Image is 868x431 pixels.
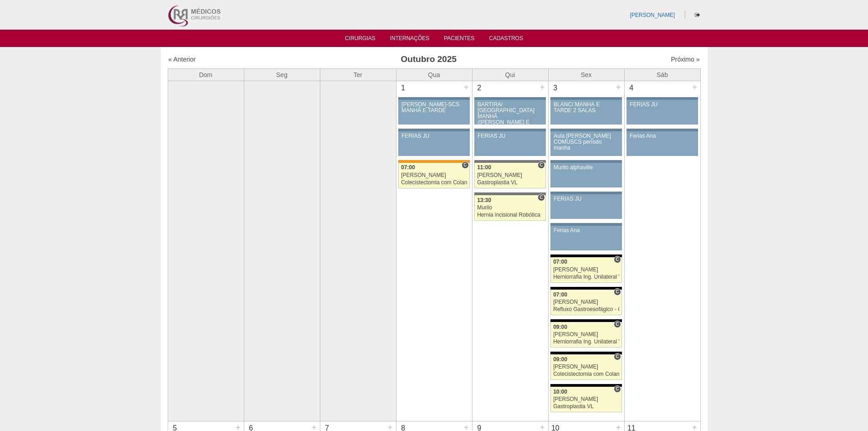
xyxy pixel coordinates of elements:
div: FERIAS JU [478,133,543,139]
div: Key: Aviso [550,223,621,226]
div: Key: Aviso [550,129,621,131]
div: Key: Blanc [550,254,621,257]
div: [PERSON_NAME] [553,299,619,305]
div: [PERSON_NAME] [553,267,619,273]
a: C 10:00 [PERSON_NAME] Gastroplastia VL [550,387,621,412]
a: BARTIRA/ [GEOGRAPHIC_DATA] MANHÃ ([PERSON_NAME] E ANA)/ SANTA JOANA -TARDE [474,100,545,125]
div: 4 [625,81,639,95]
span: Consultório [538,194,544,201]
a: Ferias Ana [627,131,698,156]
a: [PERSON_NAME]-SCS MANHÃ E TARDE [398,100,469,125]
th: Ter [320,68,396,81]
h3: Outubro 2025 [296,53,561,66]
div: Key: São Bernardo [474,160,545,163]
div: [PERSON_NAME] [553,396,619,402]
th: Qui [472,68,548,81]
a: Cirurgias [345,35,375,44]
th: Qua [396,68,472,81]
a: [PERSON_NAME] [630,12,675,18]
a: Próximo » [671,56,699,63]
div: Key: Aviso [627,129,698,131]
a: FERIAS JU [627,100,698,125]
a: FERIAS JU [474,131,545,156]
div: [PERSON_NAME] [401,172,467,178]
a: Cadastros [489,35,523,44]
div: Colecistectomia com Colangiografia VL [553,371,619,377]
div: 2 [473,81,487,95]
div: Key: Blanc [550,319,621,322]
span: Consultório [538,161,544,169]
a: Murilo alphaville [550,163,621,187]
a: Internações [390,35,430,44]
div: Key: Aviso [627,97,698,100]
span: 13:30 [477,197,491,203]
div: Key: Blanc [550,384,621,387]
div: FERIAS JU [630,102,695,108]
span: 07:00 [401,164,415,171]
span: 09:00 [553,356,567,363]
a: Ferias Ana [550,226,621,250]
div: + [539,81,546,93]
div: Key: Santa Catarina [474,192,545,195]
a: C 07:00 [PERSON_NAME] Herniorrafia Ing. Unilateral VL [550,257,621,283]
div: Herniorrafia Ing. Unilateral VL [553,274,619,280]
span: Consultório [614,321,621,328]
div: + [691,81,699,93]
a: FERIAS JU [398,131,469,156]
i: Sair [695,12,700,18]
div: Key: Blanc [550,352,621,354]
a: Aula [PERSON_NAME] COMUSCS período manha [550,131,621,156]
div: Murilo [477,205,543,211]
div: [PERSON_NAME]-SCS MANHÃ E TARDE [401,102,467,114]
th: Sex [548,68,624,81]
div: Gastroplastia VL [553,404,619,410]
a: C 11:00 [PERSON_NAME] Gastroplastia VL [474,163,545,188]
span: 09:00 [553,324,567,330]
div: [PERSON_NAME] [553,332,619,338]
span: 10:00 [553,389,567,395]
span: Consultório [462,161,468,169]
th: Sáb [624,68,700,81]
div: 3 [549,81,563,95]
div: Murilo alphaville [554,165,619,171]
a: C 07:00 [PERSON_NAME] Colecistectomia com Colangiografia VL [398,163,469,188]
div: Gastroplastia VL [477,180,543,186]
a: C 07:00 [PERSON_NAME] Refluxo Gastroesofágico - Cirurgia VL [550,290,621,315]
div: Key: Aviso [474,97,545,100]
div: Key: Aviso [398,97,469,100]
span: Consultório [614,385,621,393]
div: Ferias Ana [554,228,619,234]
a: Pacientes [444,35,474,44]
th: Seg [244,68,320,81]
div: FERIAS JU [554,196,619,202]
span: Consultório [614,256,621,263]
div: Herniorrafia Ing. Unilateral VL [553,339,619,345]
div: Key: São Luiz - SCS [398,160,469,163]
div: Hernia incisional Robótica [477,212,543,218]
div: Key: Aviso [550,160,621,163]
div: + [462,81,470,93]
a: C 13:30 Murilo Hernia incisional Robótica [474,195,545,221]
span: Consultório [614,353,621,360]
th: Dom [168,68,244,81]
span: 07:00 [553,291,567,298]
span: 07:00 [553,259,567,265]
div: Key: Aviso [550,97,621,100]
div: Ferias Ana [630,133,695,139]
div: BARTIRA/ [GEOGRAPHIC_DATA] MANHÃ ([PERSON_NAME] E ANA)/ SANTA JOANA -TARDE [478,102,543,138]
div: Refluxo Gastroesofágico - Cirurgia VL [553,306,619,312]
div: [PERSON_NAME] [477,172,543,178]
div: Colecistectomia com Colangiografia VL [401,180,467,186]
div: 1 [396,81,411,95]
a: FERIAS JU [550,194,621,219]
span: 11:00 [477,164,491,171]
div: Aula [PERSON_NAME] COMUSCS período manha [554,133,619,151]
div: FERIAS JU [401,133,467,139]
a: « Anterior [169,56,196,63]
div: Key: Aviso [550,192,621,194]
div: Key: Aviso [398,129,469,131]
div: + [615,81,622,93]
a: BLANC/ MANHÃ E TARDE 2 SALAS [550,100,621,125]
div: Key: Aviso [474,129,545,131]
a: C 09:00 [PERSON_NAME] Colecistectomia com Colangiografia VL [550,354,621,380]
